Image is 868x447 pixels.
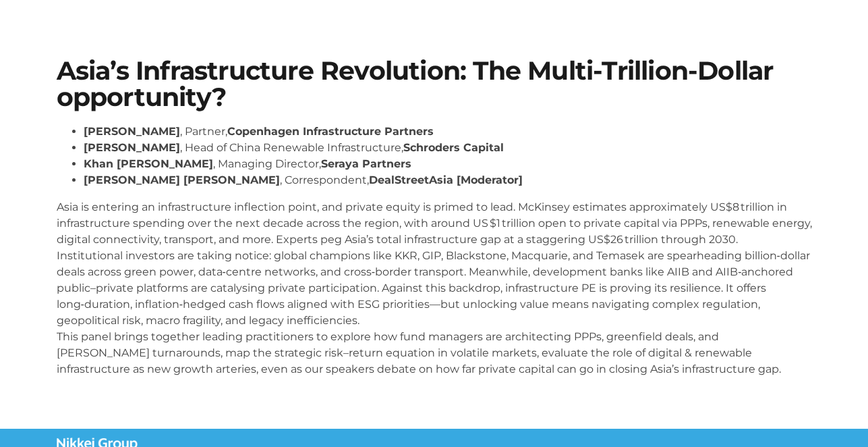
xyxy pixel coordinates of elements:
[321,157,411,170] strong: Seraya Partners
[57,58,812,110] h1: Asia’s Infrastructure Revolution: The Multi-Trillion-Dollar opportunity?
[84,172,812,188] li: , Correspondent,
[84,140,812,156] li: , Head of China Renewable Infrastructure,
[84,141,180,154] strong: [PERSON_NAME]
[84,156,812,172] li: , Managing Director,
[227,125,434,138] strong: Copenhagen Infrastructure Partners
[84,157,213,170] strong: Khan [PERSON_NAME]
[84,174,280,186] strong: [PERSON_NAME] [PERSON_NAME]
[403,141,504,154] strong: Schroders Capital
[369,174,523,186] strong: DealStreetAsia [Moderator]
[84,125,180,138] strong: [PERSON_NAME]
[57,199,812,377] p: Asia is entering an infrastructure inflection point, and private equity is primed to lead. McKins...
[84,124,812,140] li: , Partner,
